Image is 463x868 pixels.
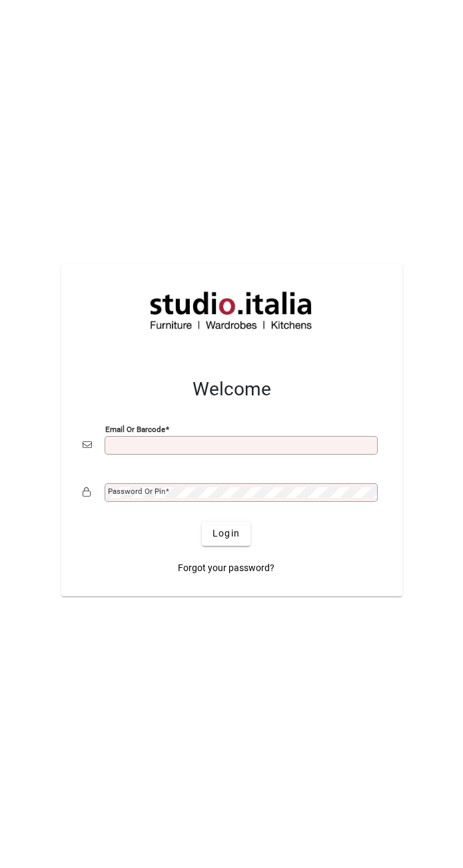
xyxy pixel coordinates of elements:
[173,556,280,580] a: Forgot your password?
[108,487,165,496] mat-label: Password or Pin
[213,527,240,541] span: Login
[105,424,165,433] mat-label: Email or Barcode
[83,378,381,401] h2: Welcome
[202,522,250,546] button: Login
[178,561,274,575] span: Forgot your password?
